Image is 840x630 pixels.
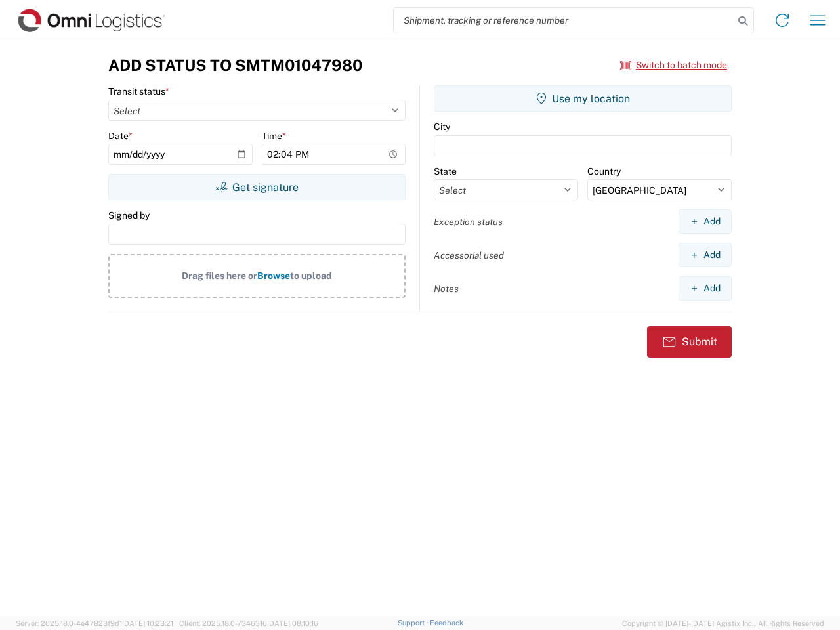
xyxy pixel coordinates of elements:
[394,8,734,33] input: Shipment, tracking or reference number
[679,276,732,301] button: Add
[434,216,503,228] label: Exception status
[16,619,173,627] span: Server: 2025.18.0-4e47823f9d1
[398,619,430,627] a: Support
[108,209,150,221] label: Signed by
[679,243,732,267] button: Add
[290,270,332,281] span: to upload
[434,85,732,112] button: Use my location
[647,326,732,358] button: Submit
[108,56,362,75] h3: Add Status to SMTM01047980
[434,249,504,261] label: Accessorial used
[430,619,463,627] a: Feedback
[434,165,457,177] label: State
[622,618,824,629] span: Copyright © [DATE]-[DATE] Agistix Inc., All Rights Reserved
[182,270,257,281] span: Drag files here or
[434,283,459,295] label: Notes
[434,121,450,133] label: City
[262,130,286,142] label: Time
[257,270,290,281] span: Browse
[267,619,318,627] span: [DATE] 08:10:16
[108,85,169,97] label: Transit status
[122,619,173,627] span: [DATE] 10:23:21
[179,619,318,627] span: Client: 2025.18.0-7346316
[679,209,732,234] button: Add
[108,130,133,142] label: Date
[108,174,406,200] button: Get signature
[620,54,727,76] button: Switch to batch mode
[587,165,621,177] label: Country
